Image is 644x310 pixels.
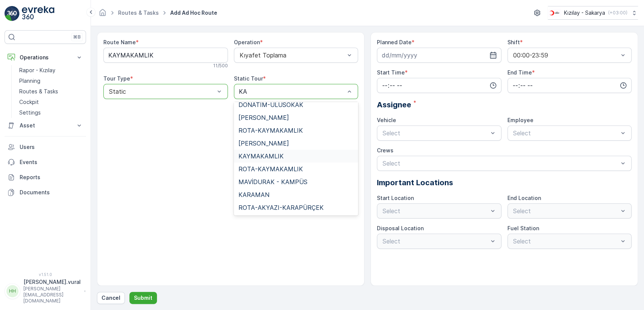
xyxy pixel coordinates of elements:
p: ( +03:00 ) [608,10,627,16]
p: Submit [134,294,152,302]
p: Reports [20,174,83,181]
button: HH[PERSON_NAME].vural[PERSON_NAME][EMAIL_ADDRESS][DOMAIN_NAME] [5,278,86,304]
span: [PERSON_NAME] [238,140,289,147]
label: Start Location [377,195,414,201]
a: Homepage [98,11,107,18]
a: Planning [16,76,86,86]
p: Kızılay - Sakarya [564,9,605,17]
button: Kızılay - Sakarya(+03:00) [548,6,638,20]
span: MAVİDURAK - KAMPÜS [238,178,307,185]
span: v 1.51.0 [5,272,86,277]
span: KARAMAN [238,191,269,198]
label: Crews [377,147,393,153]
p: Cockpit [19,98,39,106]
button: Cancel [97,292,125,304]
input: dd/mm/yyyy [377,48,501,63]
p: Routes & Tasks [19,88,58,95]
div: HH [6,285,18,297]
p: Planning [19,77,40,85]
label: Fuel Station [507,225,539,231]
p: Asset [20,122,71,129]
a: Users [5,139,86,155]
span: ROTA-KAYMAKAMLIK [238,127,303,134]
a: Reports [5,170,86,185]
p: ⌘B [73,34,81,40]
label: Shift [507,39,520,45]
p: [PERSON_NAME].vural [23,278,81,286]
label: End Location [507,195,541,201]
p: Settings [19,109,41,116]
label: End Time [507,69,532,76]
label: Operation [234,39,260,45]
span: [PERSON_NAME] [238,114,289,121]
span: ROTA-AKYAZI-KARAPÜRÇEK [238,204,324,211]
p: Users [20,143,83,151]
label: Start Time [377,69,405,76]
span: ROTA-KAYMAKAMLIK [238,166,303,172]
label: Route Name [103,39,136,45]
a: Documents [5,185,86,200]
span: DONATIM-ULUSOKAK [238,101,303,108]
p: Important Locations [377,177,632,188]
label: Vehicle [377,117,396,123]
a: Events [5,155,86,170]
span: Add Ad Hoc Route [169,9,219,17]
button: Submit [129,292,157,304]
a: Routes & Tasks [118,9,159,16]
p: 11 / 500 [213,63,228,69]
label: Tour Type [103,75,130,82]
p: Cancel [101,294,120,302]
p: Operations [20,54,71,61]
p: Events [20,158,83,166]
label: Disposal Location [377,225,424,231]
a: Routes & Tasks [16,86,86,97]
p: Select [383,129,488,138]
p: Documents [20,189,83,196]
p: Select [513,129,619,138]
a: Cockpit [16,97,86,107]
img: k%C4%B1z%C4%B1lay_DTAvauz.png [548,9,561,17]
button: Operations [5,50,86,65]
p: [PERSON_NAME][EMAIL_ADDRESS][DOMAIN_NAME] [23,286,81,304]
img: logo [5,6,20,21]
label: Employee [507,117,533,123]
button: Asset [5,118,86,133]
span: KAYMAKAMLIK [238,153,284,160]
label: Static Tour [234,75,263,82]
a: Rapor - Kızılay [16,65,86,76]
label: Planned Date [377,39,412,45]
a: Settings [16,107,86,118]
img: logo_light-DOdMpM7g.png [22,6,54,21]
span: Assignee [377,99,411,110]
p: Select [383,159,618,168]
p: Rapor - Kızılay [19,67,55,74]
